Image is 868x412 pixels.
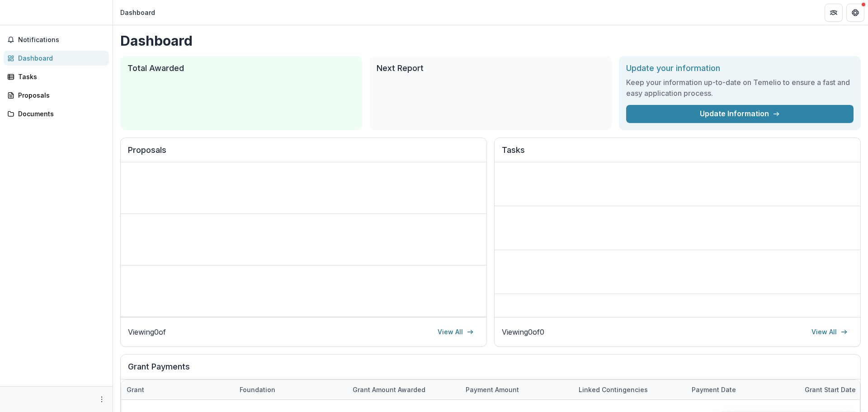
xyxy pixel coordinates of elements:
a: Update Information [626,105,854,123]
button: Get Help [846,4,864,22]
span: Notifications [18,36,105,44]
a: View All [432,325,479,339]
p: Viewing 0 of 0 [502,327,544,337]
a: Proposals [4,88,109,103]
h2: Update your information [626,63,854,73]
div: Proposals [18,90,102,100]
p: Viewing 0 of [128,327,166,337]
h1: Dashboard [120,33,861,49]
div: Dashboard [18,53,102,63]
button: Partners [825,4,843,22]
button: Notifications [4,33,109,47]
h2: Total Awarded [127,63,355,73]
button: More [96,394,107,405]
div: Dashboard [120,8,155,17]
div: Tasks [18,72,102,81]
h2: Grant Payments [128,362,853,379]
a: Documents [4,106,109,121]
h2: Proposals [128,145,479,162]
a: Dashboard [4,51,109,66]
h3: Keep your information up-to-date on Temelio to ensure a fast and easy application process. [626,77,854,99]
div: Documents [18,109,102,118]
h2: Next Report [377,63,604,73]
nav: breadcrumb [117,6,159,19]
a: Tasks [4,69,109,84]
h2: Tasks [502,145,853,162]
a: View All [806,325,853,339]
